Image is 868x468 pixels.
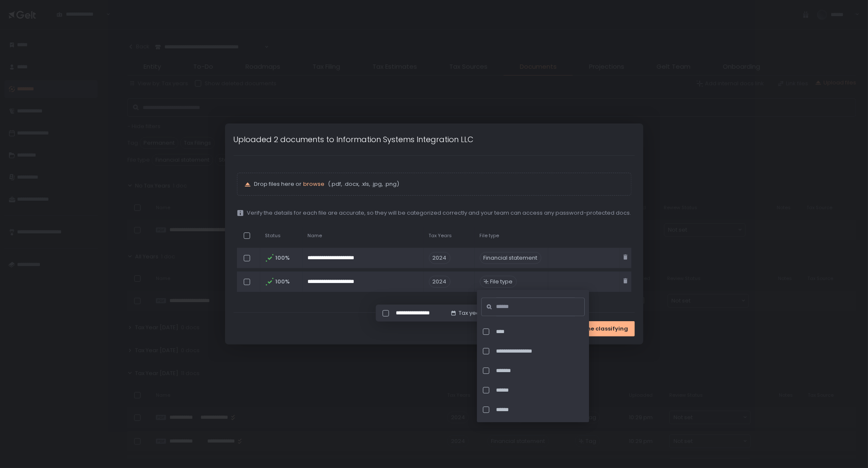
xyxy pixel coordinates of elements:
button: browse [304,180,325,188]
button: Tax year [450,309,482,317]
button: Done classifying [573,321,635,336]
span: 2024 [429,252,451,264]
span: 100% [276,278,289,286]
span: File type [490,278,513,286]
p: Drop files here or [254,180,624,188]
span: Status [265,233,281,239]
span: Tax Years [429,233,452,239]
div: Financial statement [480,252,541,264]
span: Verify the details for each file are accurate, so they will be categorized correctly and your tea... [247,209,631,217]
h1: Uploaded 2 documents to Information Systems Integration LLC [234,134,474,145]
span: 2024 [429,276,451,288]
span: 100% [276,254,289,262]
span: Name [308,233,322,239]
span: File type [480,233,499,239]
span: Done classifying [579,325,628,333]
span: (.pdf, .docx, .xls, .jpg, .png) [327,180,400,188]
